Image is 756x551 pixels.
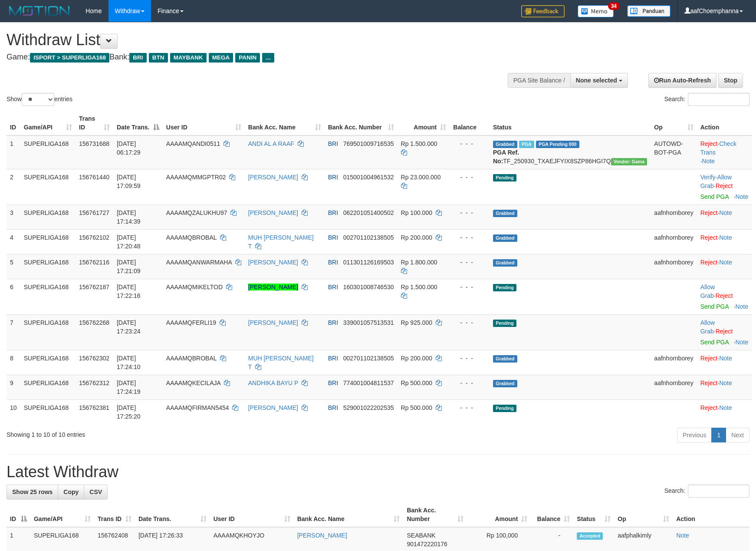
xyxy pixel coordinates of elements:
[94,502,135,527] th: Trans ID: activate to sort column ascending
[697,169,752,205] td: · ·
[343,140,394,147] span: Copy 769501009716535 to clipboard
[343,259,394,266] span: Copy 011301126169503 to clipboard
[700,193,729,200] a: Send PGA
[7,53,495,62] h4: Game: Bank:
[688,485,749,498] input: Search:
[7,399,20,424] td: 10
[716,328,733,335] a: Reject
[493,149,519,165] b: PGA Ref. No:
[453,258,486,267] div: - - -
[493,259,517,267] span: Grabbed
[166,209,227,216] span: AAAAMQZALUKHU97
[20,229,76,254] td: SUPERLIGA168
[7,169,20,205] td: 2
[531,502,573,527] th: Balance: activate to sort column ascending
[664,93,749,106] label: Search:
[401,209,432,216] span: Rp 100.000
[700,319,715,335] a: Allow Grab
[235,53,260,63] span: PANIN
[697,279,752,314] td: ·
[117,284,141,299] span: [DATE] 17:22:16
[248,234,314,250] a: MUH [PERSON_NAME] T
[328,259,338,266] span: BRI
[7,111,20,135] th: ID
[328,404,338,411] span: BRI
[248,259,298,266] a: [PERSON_NAME]
[245,111,325,135] th: Bank Acc. Name: activate to sort column ascending
[262,53,274,63] span: ...
[493,380,517,387] span: Grabbed
[493,141,517,148] span: Grabbed
[117,140,141,156] span: [DATE] 06:17:29
[248,140,294,147] a: ANDI AL A RAAF
[450,111,490,135] th: Balance
[648,73,717,88] a: Run Auto-Refresh
[20,314,76,350] td: SUPERLIGA168
[651,254,697,279] td: aafnhornborey
[697,111,752,135] th: Action
[577,532,603,540] span: Accepted
[651,375,697,399] td: aafnhornborey
[453,379,486,387] div: - - -
[166,404,229,411] span: AAAAMQFIRMAN5454
[519,141,534,148] span: Marked by aafromsomean
[401,140,437,147] span: Rp 1.500.000
[453,173,486,181] div: - - -
[453,403,486,412] div: - - -
[627,5,671,17] img: panduan.png
[407,541,447,548] span: Copy 901472220176 to clipboard
[700,404,718,411] a: Reject
[343,174,394,181] span: Copy 015001004961532 to clipboard
[89,488,102,495] span: CSV
[493,174,516,181] span: Pending
[453,283,486,291] div: - - -
[30,53,109,63] span: ISPORT > SUPERLIGA168
[673,502,749,527] th: Action
[20,111,76,135] th: Game/API: activate to sort column ascending
[76,111,113,135] th: Trans ID: activate to sort column ascending
[7,93,72,106] label: Show entries
[343,355,394,362] span: Copy 002701102138505 to clipboard
[79,259,109,266] span: 156762116
[210,502,294,527] th: User ID: activate to sort column ascending
[7,427,309,439] div: Showing 1 to 10 of 10 entries
[700,284,715,299] a: Allow Grab
[7,485,58,499] a: Show 25 rows
[343,209,394,216] span: Copy 062201051400502 to clipboard
[453,233,486,242] div: - - -
[166,259,232,266] span: AAAAMQANWARMAHA
[677,428,712,442] a: Previous
[294,502,404,527] th: Bank Acc. Name: activate to sort column ascending
[697,205,752,229] td: ·
[697,229,752,254] td: ·
[700,209,718,216] a: Reject
[20,169,76,205] td: SUPERLIGA168
[700,174,732,189] a: Allow Grab
[248,174,298,181] a: [PERSON_NAME]
[12,488,53,495] span: Show 25 rows
[343,319,394,326] span: Copy 339001057513531 to clipboard
[325,111,398,135] th: Bank Acc. Number: activate to sort column ascending
[248,284,298,290] a: [PERSON_NAME]
[7,205,20,229] td: 3
[328,319,338,326] span: BRI
[718,73,743,88] a: Stop
[297,532,347,539] a: [PERSON_NAME]
[129,53,146,63] span: BRI
[700,355,718,362] a: Reject
[490,111,651,135] th: Status
[719,404,732,411] a: Note
[166,284,223,290] span: AAAAMQMIKELTOD
[716,292,733,299] a: Reject
[697,254,752,279] td: ·
[403,502,467,527] th: Bank Acc. Number: activate to sort column ascending
[209,53,233,63] span: MEGA
[343,234,394,241] span: Copy 002701102138505 to clipboard
[328,355,338,362] span: BRI
[719,355,732,362] a: Note
[166,140,220,147] span: AAAAMQANDI0511
[7,31,495,49] h1: Withdraw List
[20,399,76,424] td: SUPERLIGA168
[401,284,437,290] span: Rp 1.500.000
[248,209,298,216] a: [PERSON_NAME]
